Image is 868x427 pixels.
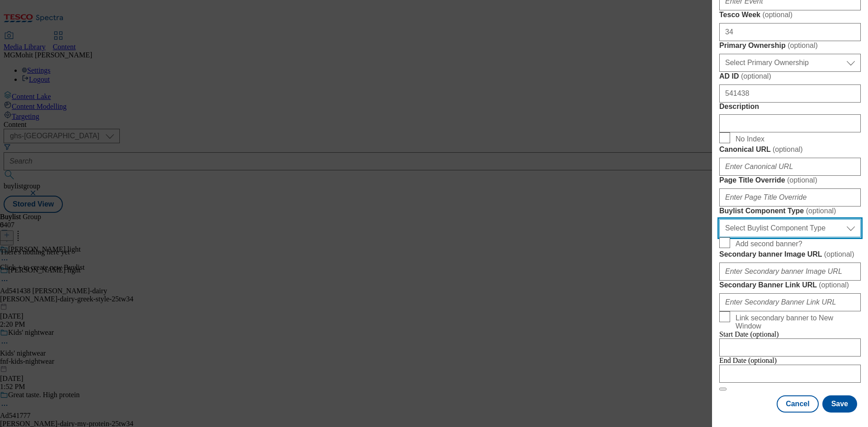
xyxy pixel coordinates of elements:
input: Enter Page Title Override [719,188,861,206]
input: Enter Tesco Week [719,23,861,41]
button: Cancel [777,395,818,413]
span: Add second banner? [736,240,802,248]
span: ( optional ) [773,145,803,153]
span: ( optional ) [806,207,836,215]
input: Enter AD ID [719,84,861,103]
span: No Index [736,135,764,143]
label: Tesco Week [719,10,861,19]
input: Enter Date [719,338,861,357]
span: ( optional ) [787,176,817,184]
span: ( optional ) [788,42,818,49]
label: AD ID [719,72,861,81]
span: ( optional ) [819,281,849,289]
input: Enter Canonical URL [719,158,861,176]
span: Link secondary banner to New Window [736,314,857,330]
span: ( optional ) [824,250,854,258]
span: End Date (optional) [719,357,777,364]
label: Description [719,103,861,111]
label: Secondary Banner Link URL [719,281,861,290]
label: Primary Ownership [719,41,861,50]
span: ( optional ) [741,72,771,80]
label: Buylist Component Type [719,206,861,216]
input: Enter Secondary banner Image URL [719,263,861,281]
input: Enter Secondary Banner Link URL [719,293,861,311]
span: Start Date (optional) [719,330,779,338]
label: Canonical URL [719,145,861,154]
label: Page Title Override [719,176,861,185]
input: Enter Description [719,114,861,132]
span: ( optional ) [762,11,793,19]
button: Save [822,395,857,413]
input: Enter Date [719,365,861,383]
label: Secondary banner Image URL [719,250,861,259]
